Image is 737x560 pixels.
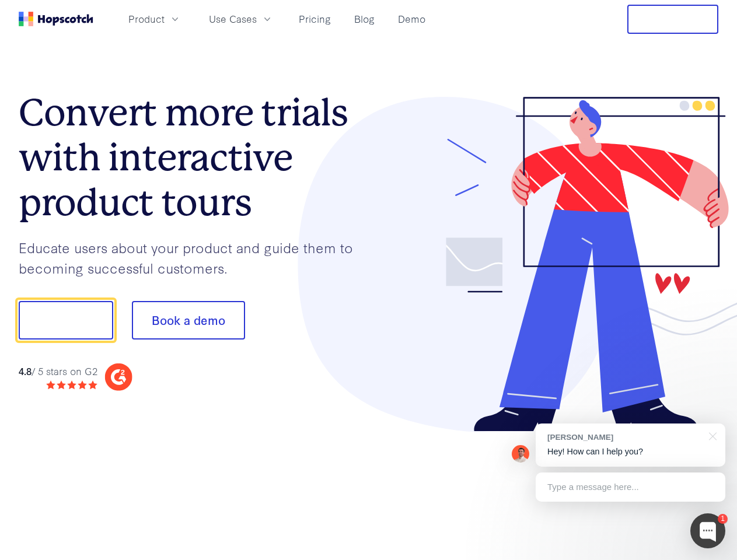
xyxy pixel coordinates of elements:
a: Pricing [294,9,336,29]
p: Educate users about your product and guide them to becoming successful customers. [19,237,369,278]
h1: Convert more trials with interactive product tours [19,90,369,225]
strong: 4.8 [19,364,32,377]
a: Demo [393,9,430,29]
div: Type a message here... [536,473,725,502]
button: Show me! [19,301,113,339]
img: Mark Spera [512,445,529,463]
button: Use Cases [202,9,280,29]
a: Blog [350,9,379,29]
div: 1 [718,514,728,524]
span: Use Cases [209,12,257,26]
span: Product [128,12,165,26]
div: / 5 stars on G2 [19,364,97,379]
button: Product [121,9,188,29]
a: Home [19,12,93,26]
button: Book a demo [132,301,245,339]
div: [PERSON_NAME] [547,432,702,443]
button: Free Trial [627,5,718,34]
p: Hey! How can I help you? [547,446,714,458]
